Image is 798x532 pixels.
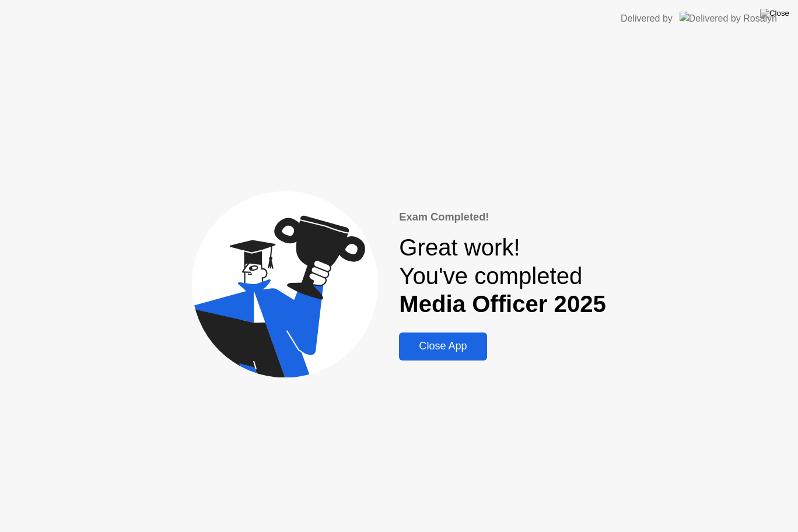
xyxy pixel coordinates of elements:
[399,332,487,360] button: Close App
[680,12,777,25] img: Delivered by Rosalyn
[760,9,789,18] img: Close
[399,291,605,317] b: Media Officer 2025
[621,12,673,26] div: Delivered by
[399,209,605,225] div: Exam Completed!
[402,340,483,352] div: Close App
[399,234,605,318] div: Great work! You've completed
